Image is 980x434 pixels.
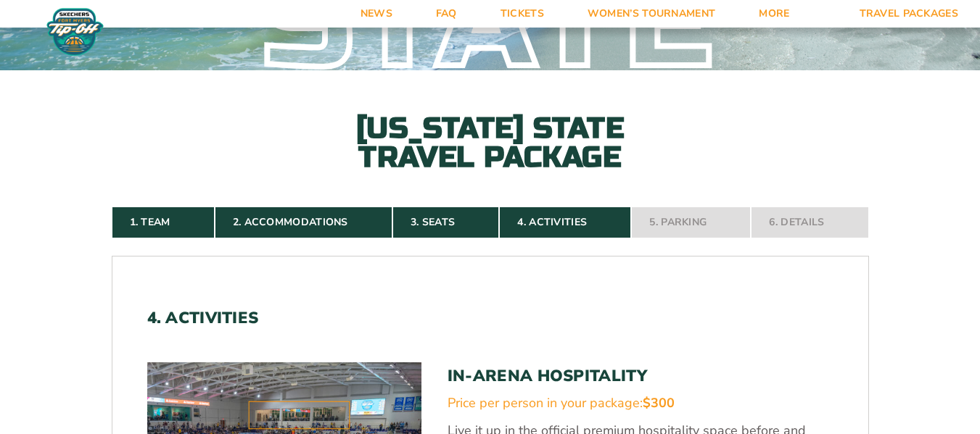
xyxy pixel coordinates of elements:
h2: 4. Activities [147,309,833,327]
img: Fort Myers Tip-Off [44,7,107,57]
span: $300 [643,394,675,412]
div: Price per person in your package: [448,394,833,412]
a: 2. Accommodations [215,206,392,238]
h2: [US_STATE] State Travel Package [331,114,650,172]
a: 3. Seats [392,206,499,238]
h3: In-Arena Hospitality [448,367,833,385]
a: 1. Team [112,206,215,238]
